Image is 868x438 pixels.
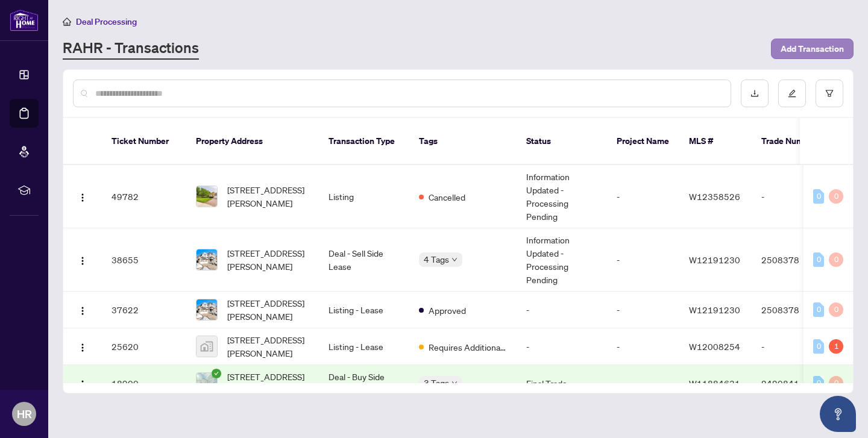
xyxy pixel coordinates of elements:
[752,228,836,292] td: 2508378
[227,246,309,273] span: [STREET_ADDRESS][PERSON_NAME]
[825,89,834,98] span: filter
[813,376,824,390] div: 0
[10,9,39,31] img: logo
[829,302,843,317] div: 0
[73,374,92,393] button: Logo
[429,340,507,354] span: Requires Additional Docs
[227,370,309,396] span: [STREET_ADDRESS][PERSON_NAME]
[607,228,679,292] td: -
[679,118,752,165] th: MLS #
[102,292,186,328] td: 37622
[186,118,319,165] th: Property Address
[102,328,186,365] td: 25620
[73,250,92,269] button: Logo
[319,228,409,292] td: Deal - Sell Side Lease
[227,296,309,323] span: [STREET_ADDRESS][PERSON_NAME]
[102,365,186,402] td: 18900
[517,292,607,328] td: -
[319,292,409,328] td: Listing - Lease
[752,292,836,328] td: 2508378
[212,369,221,378] span: check-circle
[829,252,843,267] div: 0
[197,336,217,357] img: thumbnail-img
[607,165,679,228] td: -
[102,165,186,228] td: 49782
[820,396,856,432] button: Open asap
[63,17,71,26] span: home
[319,118,409,165] th: Transaction Type
[73,337,92,356] button: Logo
[607,328,679,365] td: -
[319,365,409,402] td: Deal - Buy Side Sale
[816,80,843,107] button: filter
[689,378,740,389] span: W11884631
[197,186,217,207] img: thumbnail-img
[197,299,217,320] img: thumbnail-img
[813,189,824,204] div: 0
[752,118,836,165] th: Trade Number
[517,118,607,165] th: Status
[424,376,449,390] span: 3 Tags
[227,183,309,210] span: [STREET_ADDRESS][PERSON_NAME]
[607,365,679,402] td: -
[102,228,186,292] td: 38655
[73,300,92,319] button: Logo
[741,80,769,107] button: download
[752,165,836,228] td: -
[424,252,449,266] span: 4 Tags
[319,328,409,365] td: Listing - Lease
[750,89,759,98] span: download
[813,302,824,317] div: 0
[689,254,740,265] span: W12191230
[429,190,465,204] span: Cancelled
[829,339,843,354] div: 1
[607,118,679,165] th: Project Name
[63,38,199,60] a: RAHR - Transactions
[227,333,309,360] span: [STREET_ADDRESS][PERSON_NAME]
[197,249,217,270] img: thumbnail-img
[781,39,844,58] span: Add Transaction
[451,380,458,386] span: down
[829,189,843,204] div: 0
[813,339,824,354] div: 0
[319,165,409,228] td: Listing
[429,304,466,317] span: Approved
[78,343,87,352] img: Logo
[752,328,836,365] td: -
[78,193,87,202] img: Logo
[517,228,607,292] td: Information Updated - Processing Pending
[78,256,87,266] img: Logo
[197,373,217,393] img: thumbnail-img
[607,292,679,328] td: -
[689,304,740,315] span: W12191230
[73,187,92,206] button: Logo
[829,376,843,390] div: 0
[17,405,32,422] span: HR
[813,252,824,267] div: 0
[517,328,607,365] td: -
[409,118,517,165] th: Tags
[752,365,836,402] td: 2420841
[689,341,740,352] span: W12008254
[102,118,186,165] th: Ticket Number
[76,16,137,27] span: Deal Processing
[517,365,607,402] td: Final Trade
[778,80,806,107] button: edit
[689,191,740,202] span: W12358526
[788,89,796,98] span: edit
[451,257,458,263] span: down
[517,165,607,228] td: Information Updated - Processing Pending
[78,306,87,316] img: Logo
[78,380,87,389] img: Logo
[771,39,854,59] button: Add Transaction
